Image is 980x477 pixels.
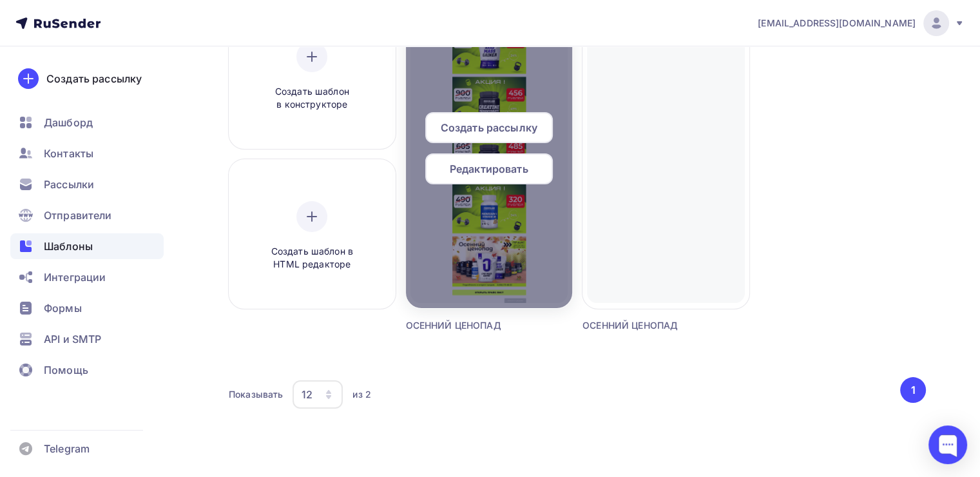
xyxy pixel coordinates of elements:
[44,331,101,347] span: API и SMTP
[10,295,164,321] a: Формы
[898,377,927,403] ul: Pagination
[10,233,164,259] a: Шаблоны
[10,202,164,228] a: Отправители
[44,208,112,223] span: Отправители
[44,362,88,378] span: Помощь
[302,387,312,402] div: 12
[10,141,164,166] a: Контакты
[44,269,106,285] span: Интеграции
[229,388,283,401] div: Показывать
[582,319,707,332] div: ОСЕННИЙ ЦЕНОПАД
[44,441,90,456] span: Telegram
[44,300,82,316] span: Формы
[450,161,528,177] span: Редактировать
[406,319,531,332] div: ОСЕННИЙ ЦЕНОПАД
[441,120,537,135] span: Создать рассылку
[900,377,926,403] button: Go to page 1
[251,245,373,271] span: Создать шаблон в HTML редакторе
[44,115,93,130] span: Дашборд
[10,171,164,197] a: Рассылки
[251,85,373,112] span: Создать шаблон в конструкторе
[10,110,164,135] a: Дашборд
[44,238,93,254] span: Шаблоны
[758,10,965,36] a: [EMAIL_ADDRESS][DOMAIN_NAME]
[44,177,94,192] span: Рассылки
[46,71,142,86] div: Создать рассылку
[352,388,371,401] div: из 2
[758,17,916,30] span: [EMAIL_ADDRESS][DOMAIN_NAME]
[44,146,93,161] span: Контакты
[292,380,343,409] button: 12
